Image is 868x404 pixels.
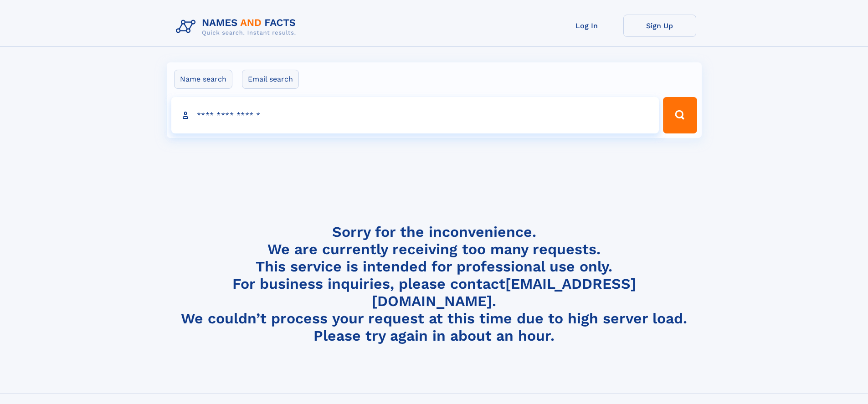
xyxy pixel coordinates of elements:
[174,70,232,89] label: Name search
[623,15,696,37] a: Sign Up
[550,15,623,37] a: Log In
[171,97,659,133] input: search input
[242,70,299,89] label: Email search
[663,97,697,133] button: Search Button
[172,15,303,39] img: Logo Names and Facts
[372,275,636,310] a: [EMAIL_ADDRESS][DOMAIN_NAME]
[172,223,696,345] h4: Sorry for the inconvenience. We are currently receiving too many requests. This service is intend...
